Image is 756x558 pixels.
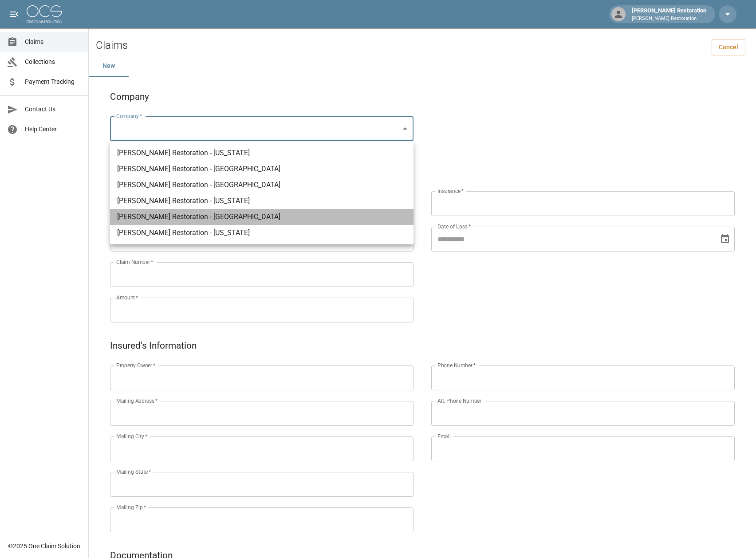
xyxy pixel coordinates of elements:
li: [PERSON_NAME] Restoration - [US_STATE] [110,225,413,241]
li: [PERSON_NAME] Restoration - [GEOGRAPHIC_DATA] [110,209,413,225]
li: [PERSON_NAME] Restoration - [GEOGRAPHIC_DATA] [110,161,413,177]
li: [PERSON_NAME] Restoration - [US_STATE] [110,145,413,161]
li: [PERSON_NAME] Restoration - [US_STATE] [110,193,413,209]
li: [PERSON_NAME] Restoration - [GEOGRAPHIC_DATA] [110,177,413,193]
